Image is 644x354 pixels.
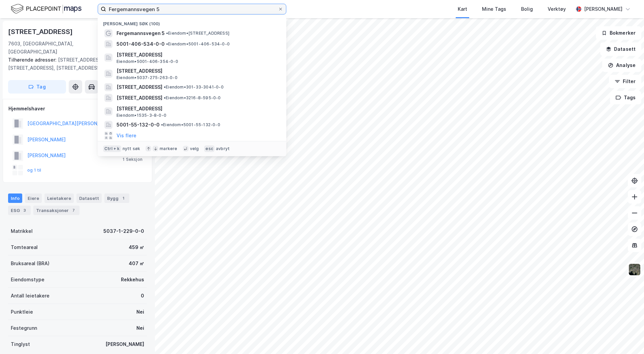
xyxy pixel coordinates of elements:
[8,206,31,215] div: ESG
[164,84,166,90] span: •
[123,146,140,151] div: nytt søk
[161,122,163,127] span: •
[117,59,178,64] span: Eiendom • 5001-406-354-0-0
[105,340,144,348] div: [PERSON_NAME]
[8,57,58,63] span: Tilhørende adresser:
[117,29,165,37] span: Fergemannsvegen 5
[216,146,230,151] div: avbryt
[166,41,230,47] span: Eiendom • 5001-406-534-0-0
[103,145,121,152] div: Ctrl + k
[521,5,533,13] div: Bolig
[117,40,165,48] span: 5001-406-534-0-0
[129,259,144,268] div: 407 ㎡
[204,145,215,152] div: esc
[70,207,77,214] div: 7
[11,227,33,235] div: Matrikkel
[117,75,178,80] span: Eiendom • 5037-275-263-0-0
[602,59,641,72] button: Analyse
[164,95,166,100] span: •
[104,193,129,203] div: Bygg
[161,122,220,128] span: Eiendom • 5001-55-132-0-0
[117,121,160,129] span: 5001-55-132-0-0
[117,132,136,140] button: Vis flere
[117,94,162,102] span: [STREET_ADDRESS]
[121,276,144,284] div: Rekkehus
[8,193,22,203] div: Info
[11,292,50,300] div: Antall leietakere
[11,259,50,268] div: Bruksareal (BRA)
[117,113,166,118] span: Eiendom • 1535-3-8-0-0
[11,340,30,348] div: Tinglyst
[98,16,286,28] div: [PERSON_NAME] søk (100)
[25,193,42,203] div: Eiere
[584,5,622,13] div: [PERSON_NAME]
[609,75,641,88] button: Filter
[76,193,102,203] div: Datasett
[596,26,641,40] button: Bokmerker
[8,26,74,37] div: [STREET_ADDRESS]
[11,3,82,15] img: logo.f888ab2527a4732fd821a326f86c7f29.svg
[117,83,162,91] span: [STREET_ADDRESS]
[33,206,79,215] div: Transaksjoner
[8,40,112,56] div: 7603, [GEOGRAPHIC_DATA], [GEOGRAPHIC_DATA]
[129,243,144,251] div: 459 ㎡
[11,243,38,251] div: Tomteareal
[458,5,467,13] div: Kart
[21,207,28,214] div: 3
[166,41,168,46] span: •
[11,308,33,316] div: Punktleie
[117,67,278,75] span: [STREET_ADDRESS]
[610,322,644,354] iframe: Chat Widget
[103,227,144,235] div: 5037-1-229-0-0
[106,4,278,14] input: Søk på adresse, matrikkel, gårdeiere, leietakere eller personer
[8,105,147,113] div: Hjemmelshaver
[123,157,142,162] div: 1 Seksjon
[600,42,641,56] button: Datasett
[628,263,641,276] img: 9k=
[120,195,127,202] div: 1
[44,193,74,203] div: Leietakere
[160,146,177,151] div: markere
[482,5,506,13] div: Mine Tags
[166,31,229,36] span: Eiendom • [STREET_ADDRESS]
[11,276,44,284] div: Eiendomstype
[11,324,37,332] div: Festegrunn
[117,105,278,113] span: [STREET_ADDRESS]
[548,5,566,13] div: Verktøy
[164,95,221,101] span: Eiendom • 3216-8-595-0-0
[190,146,199,151] div: velg
[164,84,224,90] span: Eiendom • 301-33-3041-0-0
[136,308,144,316] div: Nei
[610,91,641,104] button: Tags
[610,322,644,354] div: Kontrollprogram for chat
[141,292,144,300] div: 0
[8,80,66,94] button: Tag
[136,324,144,332] div: Nei
[8,56,141,72] div: [STREET_ADDRESS], [STREET_ADDRESS], [STREET_ADDRESS]
[117,51,278,59] span: [STREET_ADDRESS]
[166,31,168,36] span: •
